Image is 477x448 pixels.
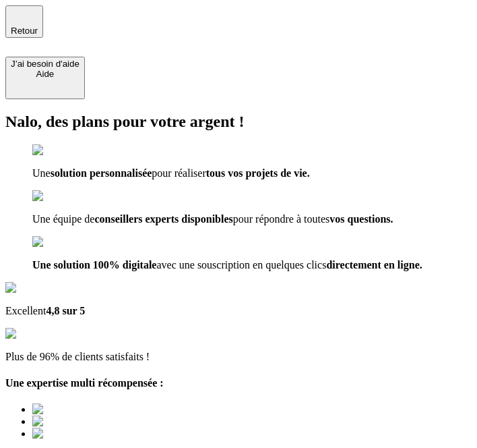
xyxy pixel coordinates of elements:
h4: Une expertise multi récompensée : [5,377,472,389]
span: Une [32,167,51,179]
button: J’ai besoin d'aideAide [5,57,85,99]
span: Une solution 100% digitale [32,259,156,271]
span: directement en ligne. [326,259,422,271]
img: checkmark [32,190,90,202]
img: reviews stars [5,328,72,340]
img: Best savings advice award [32,403,157,416]
img: checkmark [32,144,90,157]
span: Excellent [5,305,46,316]
button: Retour [5,5,43,38]
span: pour réaliser [152,167,205,179]
img: Best savings advice award [32,416,157,428]
div: Aide [11,69,79,79]
div: J’ai besoin d'aide [11,59,79,69]
h2: Nalo, des plans pour votre argent ! [5,113,472,131]
span: solution personnalisée [51,167,152,179]
span: Une équipe de [32,213,94,225]
img: Google Review [5,282,84,294]
span: conseillers experts disponibles [94,213,232,225]
span: Retour [11,26,38,36]
span: 4,8 sur 5 [46,305,85,316]
img: Best savings advice award [32,428,157,440]
p: Plus de 96% de clients satisfaits ! [5,351,472,363]
span: tous vos projets de vie. [206,167,310,179]
img: checkmark [32,236,90,248]
span: pour répondre à toutes [233,213,330,225]
span: avec une souscription en quelques clics [156,259,326,271]
span: vos questions. [329,213,393,225]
